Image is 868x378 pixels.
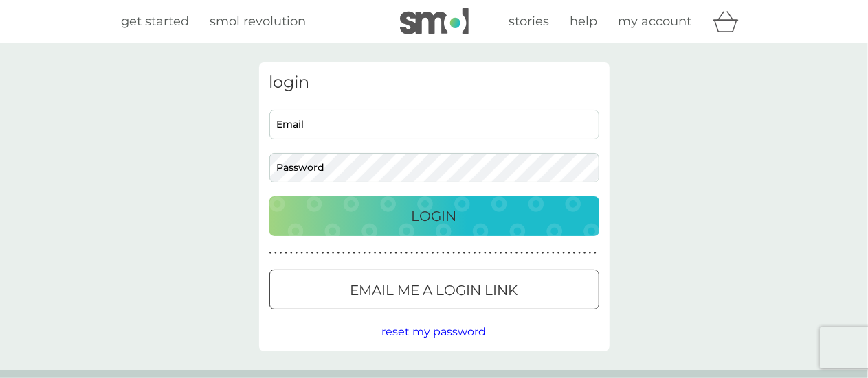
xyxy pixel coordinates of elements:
[400,8,469,34] img: smol
[515,250,518,257] p: ●
[526,250,528,257] p: ●
[583,250,586,257] p: ●
[332,250,335,257] p: ●
[570,12,598,32] a: help
[437,250,440,257] p: ●
[326,250,329,257] p: ●
[210,12,307,32] a: smol revolution
[342,250,345,257] p: ●
[337,250,340,257] p: ●
[479,250,482,257] p: ●
[494,250,497,257] p: ●
[547,250,550,257] p: ●
[390,250,392,257] p: ●
[382,325,487,338] span: reset my password
[285,250,287,257] p: ●
[713,8,747,35] div: basket
[368,250,371,257] p: ●
[300,250,303,257] p: ●
[274,250,277,257] p: ●
[463,250,466,257] p: ●
[384,250,387,257] p: ●
[311,250,314,257] p: ●
[416,250,419,257] p: ●
[316,250,319,257] p: ●
[269,250,272,257] p: ●
[426,250,429,257] p: ●
[536,250,539,257] p: ●
[484,250,487,257] p: ●
[505,250,508,257] p: ●
[306,250,309,257] p: ●
[452,250,455,257] p: ●
[509,12,550,32] a: stories
[290,250,293,257] p: ●
[509,14,550,29] span: stories
[122,14,190,29] span: get started
[210,14,307,29] span: smol revolution
[552,250,555,257] p: ●
[353,250,356,257] p: ●
[379,250,382,257] p: ●
[412,205,457,227] p: Login
[269,270,599,309] button: Email me a login link
[405,250,408,257] p: ●
[421,250,424,257] p: ●
[521,250,524,257] p: ●
[578,250,581,257] p: ●
[280,250,282,257] p: ●
[432,250,434,257] p: ●
[350,279,518,301] p: Email me a login link
[410,250,413,257] p: ●
[557,250,560,257] p: ●
[447,250,450,257] p: ●
[382,323,487,341] button: reset my password
[358,250,361,257] p: ●
[568,250,570,257] p: ●
[510,250,513,257] p: ●
[500,250,502,257] p: ●
[364,250,366,257] p: ●
[589,250,592,257] p: ●
[468,250,471,257] p: ●
[573,250,576,257] p: ●
[542,250,544,257] p: ●
[395,250,398,257] p: ●
[269,73,599,93] h3: login
[269,196,599,236] button: Login
[489,250,492,257] p: ●
[442,250,445,257] p: ●
[348,250,350,257] p: ●
[122,12,190,32] a: get started
[474,250,476,257] p: ●
[619,12,692,32] a: my account
[296,250,298,257] p: ●
[594,250,597,257] p: ●
[374,250,377,257] p: ●
[570,14,598,29] span: help
[619,14,692,29] span: my account
[531,250,534,257] p: ●
[563,250,566,257] p: ●
[458,250,460,257] p: ●
[322,250,324,257] p: ●
[400,250,403,257] p: ●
